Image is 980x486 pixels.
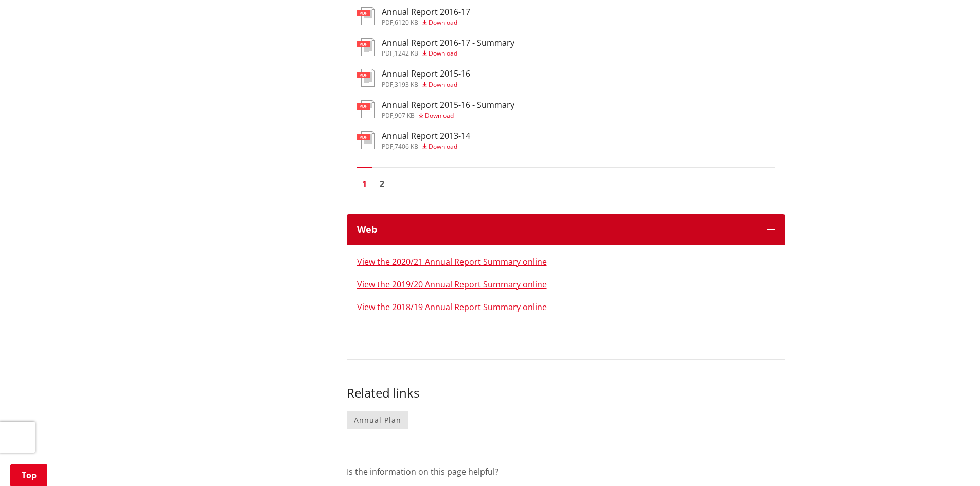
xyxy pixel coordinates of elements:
span: Download [429,80,457,89]
span: 1242 KB [395,49,418,58]
div: , [382,113,514,119]
div: , [382,82,470,88]
img: document-pdf.svg [357,100,375,118]
img: document-pdf.svg [357,7,375,25]
span: 7406 KB [395,142,418,151]
p: Is the information on this page helpful? [347,465,785,478]
h3: Annual Report 2015-16 - Summary [382,100,514,110]
a: Annual Report 2015-16 - Summary pdf,907 KB Download [357,100,514,119]
div: , [382,143,470,150]
a: Annual Report 2013-14 pdf,7406 KB Download [357,131,470,150]
iframe: Messenger Launcher [933,443,970,480]
a: Annual Report 2016-17 pdf,6120 KB Download [357,7,470,26]
span: Download [429,18,457,27]
span: pdf [382,80,393,89]
h3: Annual Report 2016-17 - Summary [382,38,514,48]
img: document-pdf.svg [357,69,375,87]
span: 6120 KB [395,18,418,27]
a: View the 2019/20 Annual Report Summary online [357,279,547,290]
a: View the 2018/19 Annual Report Summary online [357,301,547,313]
a: Annual Report 2015-16 pdf,3193 KB Download [357,69,470,87]
h3: Annual Report 2013-14 [382,131,470,141]
a: Page 1 [357,176,372,191]
button: Web [347,214,785,245]
img: document-pdf.svg [357,131,375,149]
a: View the 2020/21 Annual Report Summary online [357,256,547,267]
h4: Web [357,225,756,235]
div: , [382,20,470,26]
span: pdf [382,111,393,120]
div: , [382,50,514,57]
a: Go to page 2 [375,176,390,191]
h3: Annual Report 2016-17 [382,7,470,17]
span: 3193 KB [395,80,418,89]
a: Annual Report 2016-17 - Summary pdf,1242 KB Download [357,38,514,57]
nav: Pagination [357,167,775,194]
a: Annual Plan [347,411,408,430]
span: 907 KB [395,111,415,120]
span: Download [429,142,457,151]
h3: Related links [347,386,785,401]
span: pdf [382,49,393,58]
img: document-pdf.svg [357,38,375,56]
a: Top [10,464,47,486]
span: Download [425,111,454,120]
h3: Annual Report 2015-16 [382,69,470,79]
span: Download [429,49,457,58]
span: pdf [382,18,393,27]
span: pdf [382,142,393,151]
